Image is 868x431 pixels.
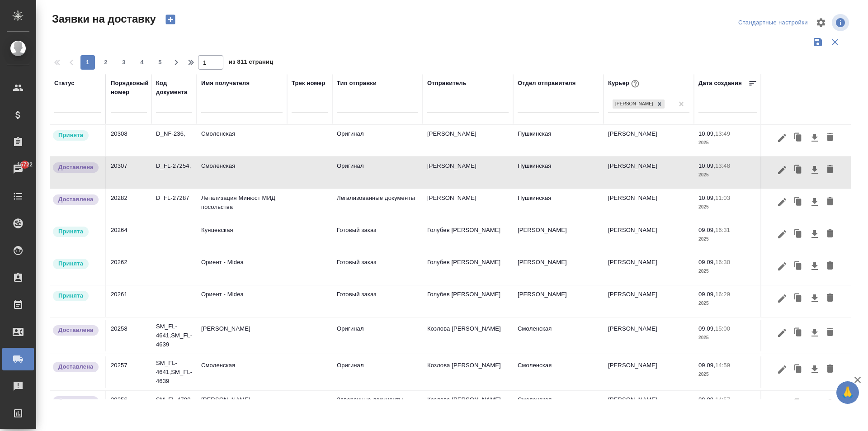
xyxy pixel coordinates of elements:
p: 2025 [698,267,757,276]
td: 20257 [106,356,151,388]
p: Принята [58,131,83,140]
td: 20262 [106,253,151,285]
button: Редактировать [774,129,790,147]
td: [PERSON_NAME] [604,189,694,221]
button: Скачать [807,226,822,243]
td: Оригинал [332,157,423,189]
div: split button [736,16,810,30]
p: 14:59 [715,362,730,369]
button: Редактировать [774,258,790,275]
button: Удалить [822,395,838,412]
button: Скачать [807,395,822,412]
p: 10.09, [698,130,715,137]
td: Ориент - Midea [197,253,287,285]
button: Удалить [822,324,838,341]
button: Удалить [822,226,838,243]
td: Готовый заказ [332,253,423,285]
button: Клонировать [790,226,807,243]
p: 13:49 [715,130,730,137]
div: Курьер назначен [52,129,101,142]
button: 4 [135,55,149,70]
div: Курьер назначен [52,226,101,238]
div: Документы доставлены, фактическая дата доставки проставиться автоматически [52,361,101,373]
button: Редактировать [774,395,790,412]
div: Порядковый номер [111,79,149,97]
button: Клонировать [790,290,807,307]
button: Сбросить фильтры [826,33,844,51]
td: Смоленская [513,320,604,351]
td: [PERSON_NAME] [604,356,694,388]
p: 2025 [698,299,757,308]
p: 2025 [698,370,757,379]
p: 09.09, [698,291,715,298]
p: 2025 [698,235,757,244]
td: Легализованные документы [332,189,423,221]
p: 16:31 [715,227,730,233]
p: Доставлена [58,163,93,172]
td: D_FL-27254, [151,157,197,189]
td: 20308 [106,125,151,156]
button: Скачать [807,194,822,211]
div: Документы доставлены, фактическая дата доставки проставиться автоматически [52,395,101,407]
div: Курьер [608,78,641,90]
td: SM_FL-4641,SM_FL-4639 [151,317,197,354]
div: Курьер назначен [52,290,101,302]
td: 20307 [106,157,151,189]
td: Козлова [PERSON_NAME] [423,356,513,388]
td: Ориент - Midea [197,285,287,317]
p: 13:48 [715,162,730,169]
div: Иванова Евгения [612,99,665,110]
td: 20256 [106,391,151,422]
p: Доставлена [58,326,93,335]
button: Удалить [822,290,838,307]
p: 09.09, [698,396,715,403]
td: D_FL-27287 [151,189,197,221]
td: Оригинал [332,356,423,388]
p: 09.09, [698,227,715,233]
button: При выборе курьера статус заявки автоматически поменяется на «Принята» [629,78,641,90]
td: [PERSON_NAME] [513,253,604,285]
td: Смоленская [197,157,287,189]
td: [PERSON_NAME] [604,320,694,351]
td: Пушкинская [513,125,604,156]
span: 2 [99,58,113,67]
td: Кунцевская [197,221,287,253]
div: Код документа [156,79,192,97]
button: Удалить [822,161,838,179]
td: Оригинал [332,320,423,351]
td: Пушкинская [513,157,604,189]
td: Козлова [PERSON_NAME] [423,320,513,351]
button: Клонировать [790,361,807,378]
button: Клонировать [790,324,807,341]
p: 2025 [698,171,757,180]
button: Скачать [807,129,822,147]
span: 3 [117,58,131,67]
p: 09.09, [698,259,715,265]
div: Статус [54,79,75,88]
button: 🙏 [836,381,859,404]
button: Скачать [807,258,822,275]
td: Смоленская [197,356,287,388]
p: 10.09, [698,194,715,201]
button: Клонировать [790,258,807,275]
td: Голубев [PERSON_NAME] [423,221,513,253]
button: Клонировать [790,194,807,211]
td: Пушкинская [513,189,604,221]
button: Сохранить фильтры [809,33,826,51]
div: Курьер назначен [52,258,101,270]
button: Удалить [822,129,838,147]
button: 2 [99,55,113,70]
td: Готовый заказ [332,285,423,317]
span: 🙏 [840,383,855,402]
td: [PERSON_NAME] [604,253,694,285]
button: Скачать [807,324,822,341]
td: [PERSON_NAME] [423,125,513,156]
td: [PERSON_NAME] [604,391,694,422]
button: Клонировать [790,129,807,147]
td: [PERSON_NAME] [604,125,694,156]
td: Оригинал [332,125,423,156]
td: 20261 [106,285,151,317]
button: 3 [117,55,131,70]
button: Скачать [807,361,822,378]
div: Имя получателя [201,79,250,88]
